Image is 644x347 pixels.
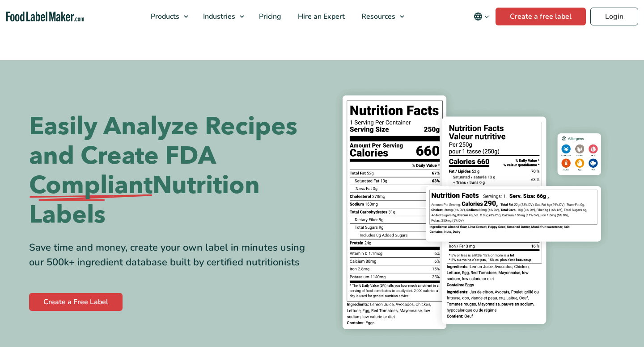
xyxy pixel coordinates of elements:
h1: Easily Analyze Recipes and Create FDA Nutrition Labels [29,112,315,230]
span: Products [148,12,180,21]
span: Industries [200,12,236,21]
div: Save time and money, create your own label in minutes using our 500k+ ingredient database built b... [29,240,315,270]
span: Hire an Expert [295,12,346,21]
a: Login [590,8,638,25]
a: Create a free label [496,8,586,25]
button: Change language [467,8,496,25]
span: Resources [359,12,396,21]
span: Pricing [256,12,282,21]
a: Food Label Maker homepage [6,12,85,22]
span: Compliant [29,171,153,200]
a: Create a Free Label [29,293,123,311]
